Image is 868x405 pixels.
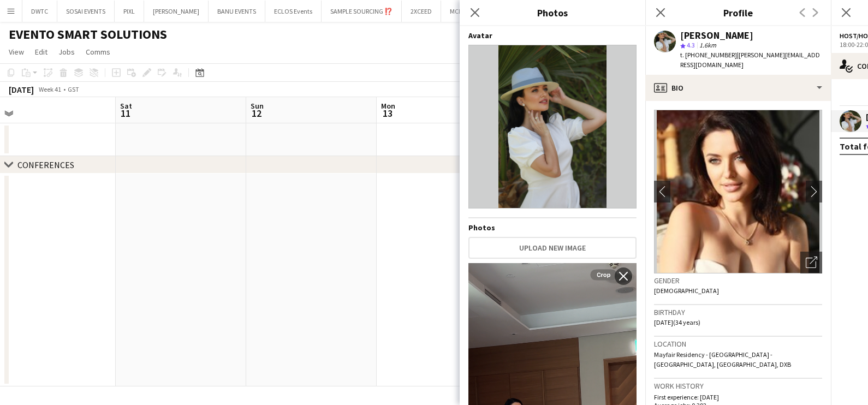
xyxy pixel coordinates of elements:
[68,85,79,93] div: GST
[654,110,822,273] img: Crew avatar or photo
[468,45,637,209] img: Crew avatar
[31,45,52,59] a: Edit
[654,307,822,317] h3: Birthday
[800,252,822,273] div: Open photos pop-in
[9,84,34,95] div: [DATE]
[645,5,831,20] h3: Profile
[9,26,167,43] h1: EVENTO SMART SOLUTIONS
[36,85,63,93] span: Week 41
[209,1,265,22] button: BANU EVENTS
[654,287,719,295] span: [DEMOGRAPHIC_DATA]
[654,393,822,401] p: First experience: [DATE]
[57,1,115,22] button: SOSAI EVENTS
[120,101,132,111] span: Sat
[468,223,637,233] h4: Photos
[251,101,264,111] span: Sun
[17,159,74,170] div: CONFERENCES
[118,107,132,120] span: 11
[687,41,695,49] span: 4.3
[460,5,645,20] h3: Photos
[402,1,441,22] button: 2XCEED
[115,1,144,22] button: PIXL
[249,107,264,120] span: 12
[379,107,395,120] span: 13
[144,1,209,22] button: [PERSON_NAME]
[35,47,47,57] span: Edit
[468,31,637,40] h4: Avatar
[654,318,700,326] span: [DATE] (34 years)
[58,47,75,57] span: Jobs
[9,47,24,57] span: View
[468,237,637,259] button: Upload new image
[680,51,820,69] span: | [PERSON_NAME][EMAIL_ADDRESS][DOMAIN_NAME]
[654,339,822,349] h3: Location
[645,75,831,101] div: Bio
[680,51,737,59] span: t. [PHONE_NUMBER]
[22,1,57,22] button: DWTC
[265,1,322,22] button: ECLOS Events
[81,45,115,59] a: Comms
[322,1,402,22] button: SAMPLE SOURCING ⁉️
[654,276,822,285] h3: Gender
[381,101,395,111] span: Mon
[654,350,791,368] span: Mayfair Residency - [GEOGRAPHIC_DATA] - [GEOGRAPHIC_DATA], [GEOGRAPHIC_DATA], DXB
[680,31,753,40] div: [PERSON_NAME]
[54,45,79,59] a: Jobs
[86,47,110,57] span: Comms
[4,45,28,59] a: View
[441,1,642,22] button: MCH Global (EXPOMOBILIA MCH GLOBAL ME LIVE MARKETING LLC)
[697,41,718,49] span: 1.6km
[654,381,822,391] h3: Work history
